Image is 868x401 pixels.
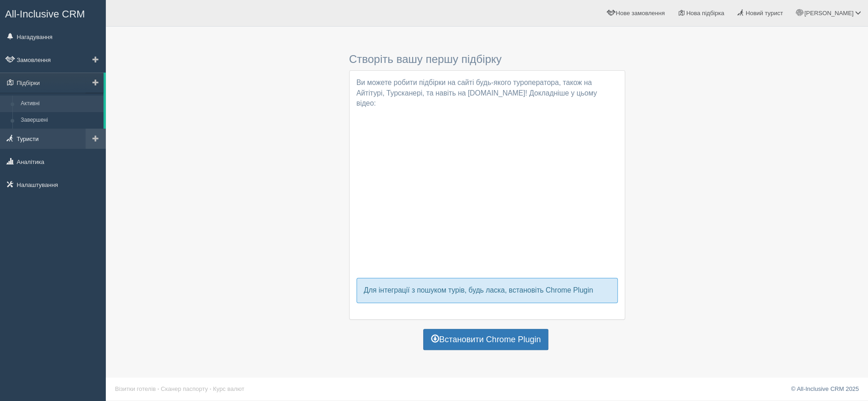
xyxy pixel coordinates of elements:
span: · [210,385,212,392]
span: All-Inclusive CRM [5,8,85,20]
span: Нове замовлення [616,10,665,17]
span: [PERSON_NAME] [804,10,853,17]
p: Для інтеграції з пошуком турів, будь ласка, встановіть Chrome Plugin [364,285,610,296]
a: Курс валют [213,385,244,392]
span: · [157,385,159,392]
a: Активні [17,96,103,112]
a: Встановити Chrome Plugin [423,329,549,350]
span: Новий турист [746,10,783,17]
p: Ви можете робити підбірки на сайті будь-якого туроператора, також на Айтітурі, Турсканері, та нав... [356,78,618,109]
a: All-Inclusive CRM [0,0,105,26]
span: Нова підбірка [686,10,724,17]
a: © All-Inclusive CRM 2025 [791,385,859,392]
a: Сканер паспорту [161,385,208,392]
h3: Створіть вашу першу підбірку [349,53,625,65]
a: Візитки готелів [115,385,156,392]
a: Завершені [17,112,103,129]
